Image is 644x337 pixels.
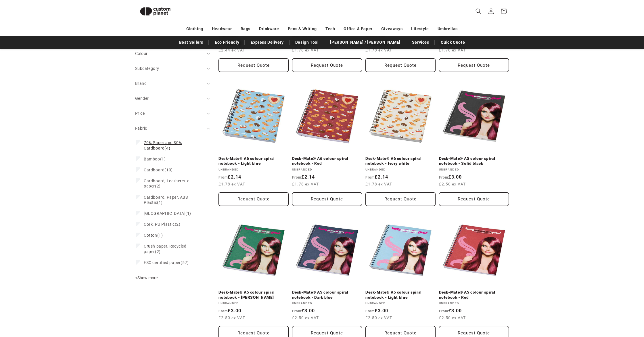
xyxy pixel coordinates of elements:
[135,126,147,131] span: Fabric
[439,290,509,300] a: Desk-Mate® A5 colour spiral notebook - Red
[365,58,436,72] button: Request Quote
[344,24,372,34] a: Office & Paper
[144,222,175,227] span: Cork, PU Plastic
[135,96,149,101] span: Gender
[144,233,163,238] span: (1)
[176,37,206,47] a: Best Sellers
[212,37,242,47] a: Eco Friendly
[135,275,137,280] span: +
[438,24,458,34] a: Umbrellas
[135,121,210,136] summary: Fabric (0 selected)
[135,76,210,91] summary: Brand (0 selected)
[144,211,185,216] span: [GEOGRAPHIC_DATA]
[144,140,182,150] span: 70% Paper and 30% Cardboard
[135,51,147,56] span: Colour
[292,290,362,300] a: Desk-Mate® A5 colour spiral notebook - Dark blue
[365,192,436,206] button: Request Quote
[144,260,189,265] span: (57)
[288,24,317,34] a: Pens & Writing
[218,192,289,206] button: Request Quote
[144,157,160,161] span: Bamboo
[144,195,200,205] span: (1)
[212,24,232,34] a: Headwear
[144,222,180,227] span: (2)
[365,156,436,166] a: Desk-Mate® A6 colour spiral notebook - Ivory white
[365,290,436,300] a: Desk-Mate® A5 colour spiral notebook - Light blue
[144,244,187,254] span: Crush paper, Recycled paper
[144,244,200,254] span: (2)
[381,24,402,34] a: Giveaways
[135,2,175,20] img: Custom Planet
[438,37,468,47] a: Quick Quote
[135,81,147,86] span: Brand
[411,24,429,34] a: Lifestyle
[144,167,173,173] span: (10)
[144,168,164,172] span: Cardboard
[259,24,279,34] a: Drinkware
[144,233,157,238] span: Cotton
[135,275,159,283] button: Show more
[144,211,191,216] span: (1)
[135,66,159,71] span: Subcategory
[135,46,210,61] summary: Colour (0 selected)
[144,195,188,205] span: Cardboard, Paper, ABS Plastic
[292,156,362,166] a: Desk-Mate® A6 colour spiral notebook - Red
[135,111,145,116] span: Price
[144,179,189,188] span: Cardboard, Leatherette paper
[292,58,362,72] button: Request Quote
[135,91,210,106] summary: Gender (0 selected)
[144,156,166,162] span: (1)
[241,24,250,34] a: Bags
[439,156,509,166] a: Desk-Mate® A5 colour spiral notebook - Solid black
[218,58,289,72] button: Request Quote
[144,140,200,150] span: (4)
[186,24,203,34] a: Clothing
[472,5,485,18] summary: Search
[409,37,432,47] a: Services
[615,309,644,337] iframe: Chat Widget
[325,24,335,34] a: Tech
[292,192,362,206] button: Request Quote
[292,37,322,47] a: Design Tool
[135,106,210,121] summary: Price
[144,260,181,265] span: FSC certified paper
[218,290,289,300] a: Desk-Mate® A5 colour spiral notebook - [PERSON_NAME]
[218,156,289,166] a: Desk-Mate® A6 colour spiral notebook - Light blue
[439,58,509,72] button: Request Quote
[327,37,403,47] a: [PERSON_NAME] / [PERSON_NAME]
[135,61,210,76] summary: Subcategory (0 selected)
[135,275,158,280] span: Show more
[248,37,287,47] a: Express Delivery
[144,178,200,189] span: (2)
[439,192,509,206] button: Request Quote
